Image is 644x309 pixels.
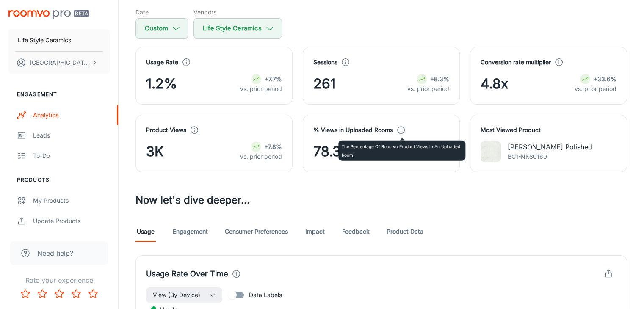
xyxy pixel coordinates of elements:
span: View (By Device) [153,290,200,300]
h4: Product Views [146,125,186,135]
p: Life Style Ceramics [18,36,71,45]
div: Update Products [33,216,110,226]
button: Rate 3 star [51,285,68,302]
img: Nikea Pulido Polished [481,141,501,162]
h4: Sessions [313,58,337,67]
h4: Usage Rate Over Time [146,268,228,280]
strong: +8.3% [430,75,449,83]
button: Rate 5 star [85,285,102,302]
a: Usage [135,221,156,242]
h4: Conversion rate multiplier [481,58,551,67]
h4: % Views in Uploaded Rooms [313,125,393,135]
h4: Most Viewed Product [481,125,616,135]
img: Roomvo PRO Beta [8,10,89,19]
h4: Usage Rate [146,58,178,67]
button: Rate 4 star [68,285,85,302]
p: The percentage of Roomvo product views in an uploaded room [342,142,462,159]
span: 78.3% [313,141,354,162]
span: Need help? [37,248,73,258]
a: Product Data [387,221,423,242]
span: 3K [146,141,164,162]
div: My Products [33,196,110,205]
a: Engagement [173,221,208,242]
h5: Date [135,8,188,17]
button: Rate 1 star [17,285,34,302]
p: Rate your experience [7,275,111,285]
a: Impact [305,221,325,242]
p: vs. prior period [240,84,282,94]
p: vs. prior period [407,84,449,94]
span: Data Labels [249,290,282,300]
p: BC1-NK80160 [508,152,592,161]
button: Rate 2 star [34,285,51,302]
p: vs. prior period [240,152,282,161]
p: [PERSON_NAME] Polished [508,142,592,152]
span: 261 [313,74,336,94]
button: Life Style Ceramics [193,18,282,39]
button: [GEOGRAPHIC_DATA] Rossouw [8,52,110,74]
a: Consumer Preferences [225,221,288,242]
span: 1.2% [146,74,177,94]
button: Custom [135,18,188,39]
strong: +7.7% [265,75,282,83]
h5: Vendors [193,8,282,17]
strong: +7.8% [264,143,282,150]
strong: +33.6% [594,75,616,83]
div: Leads [33,131,110,140]
p: [GEOGRAPHIC_DATA] Rossouw [30,58,89,67]
span: 4.8x [481,74,508,94]
h3: Now let's dive deeper... [135,193,627,208]
div: To-do [33,151,110,160]
div: Analytics [33,110,110,120]
button: View (By Device) [146,287,222,303]
a: Feedback [342,221,370,242]
p: vs. prior period [575,84,616,94]
button: Life Style Ceramics [8,29,110,51]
